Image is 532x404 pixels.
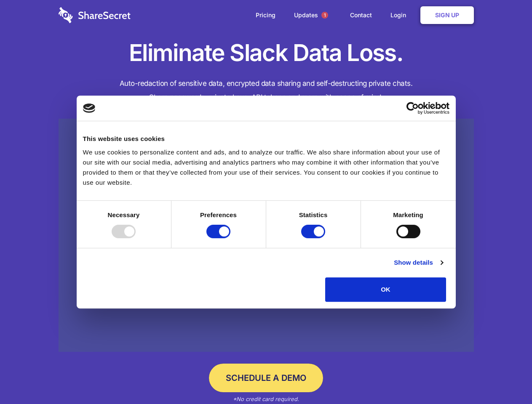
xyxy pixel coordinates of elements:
h4: Auto-redaction of sensitive data, encrypted data sharing and self-destructing private chats. Shar... [59,77,474,104]
h1: Eliminate Slack Data Loss. [59,38,474,68]
a: Login [382,2,419,28]
a: Show details [394,258,443,268]
a: Sign Up [420,6,474,24]
strong: Marketing [393,211,423,218]
button: OK [325,277,446,302]
img: logo [83,104,96,113]
em: *No credit card required. [233,396,299,402]
a: Usercentrics Cookiebot - opens in a new window [376,102,449,114]
div: We use cookies to personalize content and ads, and to analyze our traffic. We also share informat... [83,147,449,188]
div: This website uses cookies [83,134,449,144]
img: logo-wordmark-white-trans-d4663122ce5f474addd5e946df7df03e33cb6a1c49d2221995e7729f52c070b2.svg [59,7,131,23]
span: 1 [321,12,328,19]
strong: Necessary [108,211,140,218]
a: Wistia video thumbnail [59,119,474,352]
strong: Statistics [299,211,328,218]
a: Pricing [247,2,284,28]
strong: Preferences [200,211,237,218]
a: Schedule a Demo [209,364,323,392]
a: Contact [342,2,380,28]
